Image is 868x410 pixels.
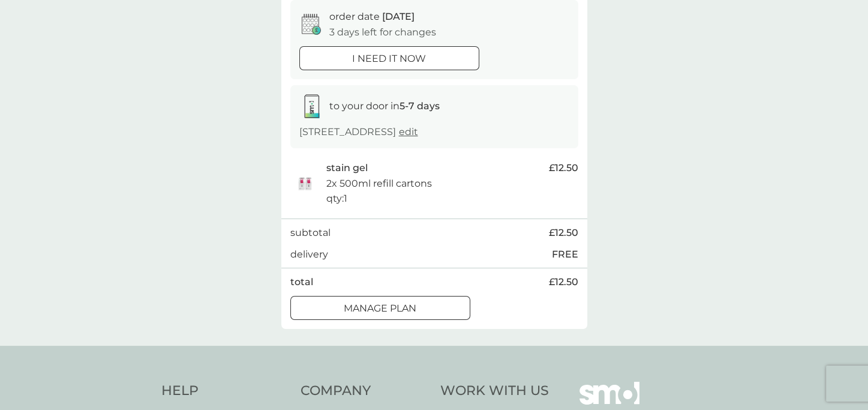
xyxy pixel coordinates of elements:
p: total [290,274,313,290]
p: qty : 1 [326,191,347,207]
span: £12.50 [549,225,578,241]
span: £12.50 [549,274,578,290]
p: order date [329,9,415,25]
strong: 5-7 days [400,100,440,112]
h4: Work With Us [440,382,549,400]
h4: Help [161,382,289,400]
p: [STREET_ADDRESS] [299,124,418,140]
h4: Company [301,382,428,400]
p: 2x 500ml refill cartons [326,176,432,191]
p: stain gel [326,160,368,176]
p: i need it now [352,51,426,67]
p: FREE [552,247,578,262]
button: i need it now [299,46,479,70]
p: Manage plan [344,301,416,316]
span: to your door in [329,100,440,112]
span: £12.50 [549,160,578,176]
p: delivery [290,247,328,262]
p: 3 days left for changes [329,25,436,40]
a: edit [399,126,418,137]
button: Manage plan [290,296,470,320]
span: [DATE] [382,11,415,22]
p: subtotal [290,225,331,241]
